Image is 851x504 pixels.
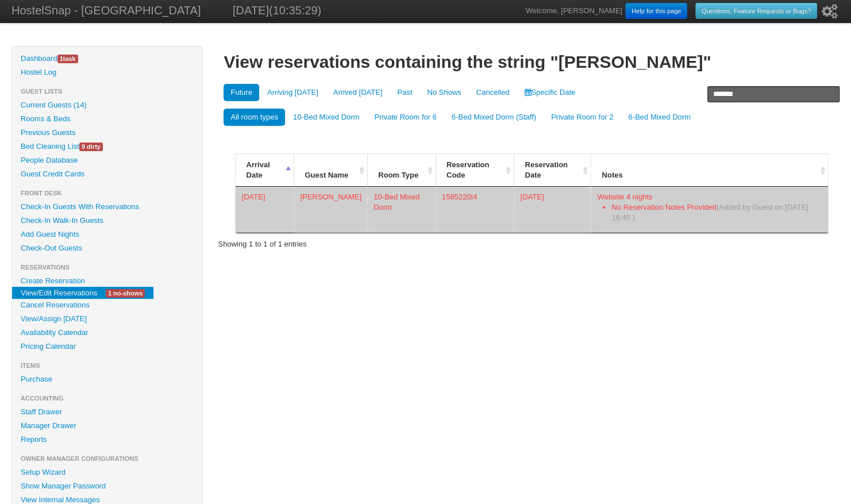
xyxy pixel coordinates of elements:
[12,228,202,241] a: Add Guest Nights
[260,84,325,101] a: Arriving [DATE]
[445,109,543,126] a: 6-Bed Mixed Dorm (Staff)
[224,52,840,72] h1: View reservations containing the string "[PERSON_NAME]"
[12,340,202,353] a: Pricing Calendar
[12,405,202,419] a: Staff Drawer
[106,289,145,298] span: 1 no-shows
[611,202,822,223] li: No Reservation Notes Provided
[60,55,63,62] span: 1
[514,154,591,187] th: Reservation Date: activate to sort column ascending
[544,109,620,126] a: Private Room for 2
[12,66,202,79] a: Hostel Log
[390,84,419,101] a: Past
[695,3,817,19] a: Questions, Feature Requests or Bugs?
[12,274,202,288] a: Create Reservation
[12,112,202,126] a: Rooms & Beds
[12,153,202,167] a: People Database
[12,214,202,228] a: Check-In Walk-In Guests
[286,109,367,126] a: 10-Bed Mixed Dorm
[436,187,514,233] td: 1585220I4
[591,154,828,187] th: Notes: activate to sort column ascending
[12,200,202,214] a: Check-In Guests With Reservations
[12,465,202,479] a: Setup Wizard
[218,233,306,249] div: Showing 1 to 1 of 1 entries
[241,193,265,201] span: 12:00
[436,154,514,187] th: Reservation Code: activate to sort column ascending
[224,84,259,101] a: Future
[12,287,106,299] a: View/Edit Reservations
[625,3,687,19] a: Help for this page
[514,187,591,233] td: [DATE]
[12,419,202,433] a: Manager Drawer
[12,372,202,386] a: Purchase
[12,326,202,340] a: Availability Calendar
[224,109,284,126] a: All room types
[420,84,468,101] a: No Shows
[12,84,202,98] li: Guest Lists
[12,391,202,405] li: Accounting
[269,4,321,17] span: (10:35:29)
[235,154,294,187] th: Arrival Date: activate to sort column descending
[12,186,202,200] li: Front Desk
[517,84,582,101] a: Specific Date
[367,187,436,233] td: 10-Bed Mixed Dorm
[294,187,367,233] td: [PERSON_NAME]
[12,167,202,181] a: Guest Credit Cards
[12,140,202,153] a: Bed Cleaning List9 dirty
[12,452,202,465] li: Owner Manager Configurations
[97,287,153,299] a: 1 no-shows
[621,109,697,126] a: 6-Bed Mixed Dorm
[12,479,202,493] a: Show Manager Password
[12,98,202,112] a: Current Guests (14)
[12,241,202,255] a: Check-Out Guests
[12,312,202,326] a: View/Assign [DATE]
[79,143,103,151] span: 9 dirty
[12,260,202,274] li: Reservations
[367,109,443,126] a: Private Room for 6
[294,154,367,187] th: Guest Name: activate to sort column ascending
[326,84,390,101] a: Arrived [DATE]
[12,298,202,312] a: Cancel Reservations
[12,52,202,66] a: Dashboard1task
[591,187,828,233] td: Website 4 nights
[367,154,436,187] th: Room Type: activate to sort column ascending
[57,55,78,63] span: task
[12,126,202,140] a: Previous Guests
[822,4,838,19] i: Setup Wizard
[12,433,202,447] a: Reports
[12,359,202,372] li: Items
[469,84,517,101] a: Cancelled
